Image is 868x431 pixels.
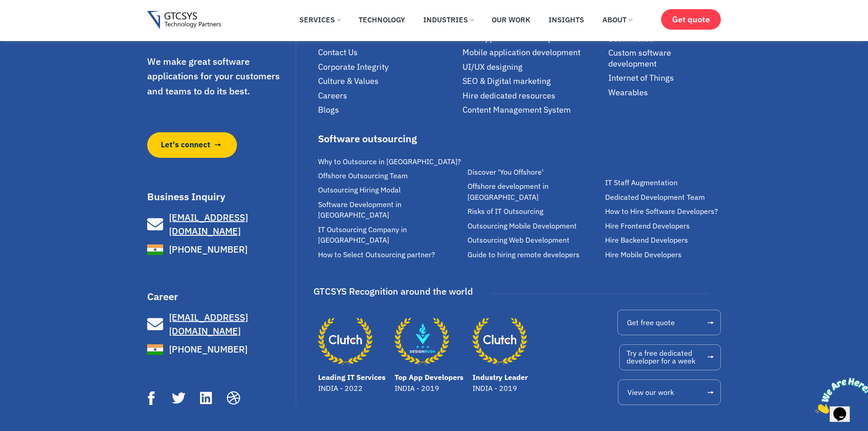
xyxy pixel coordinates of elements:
[467,249,601,260] a: Guide to hiring remote developers
[318,62,458,72] a: Corporate Integrity
[318,171,463,181] a: Offshore Outsourcing Team
[608,47,721,69] a: Custom software development
[812,374,868,417] iframe: chat widget
[169,211,248,237] span: [EMAIL_ADDRESS][DOMAIN_NAME]
[318,249,435,260] span: How to Select Outsourcing partner?
[462,62,604,72] a: UI/UX designing
[619,344,721,370] a: Try a free dedicateddeveloper for a week
[318,90,458,101] a: Careers
[608,73,674,83] span: Internet of Things
[167,243,247,256] span: [PHONE_NUMBER]
[627,389,674,396] span: View our work
[661,9,721,30] a: Get quote
[605,235,726,245] a: Hire Backend Developers
[467,235,570,245] span: Outsourcing Web Development
[473,383,528,394] p: INDIA - 2019
[462,76,604,86] a: SEO & Digital marketing
[318,76,458,86] a: Culture & Values
[608,87,721,98] a: Wearables
[467,221,577,231] span: Outsourcing Mobile Development
[605,249,726,260] a: Hire Mobile Developers
[467,206,543,217] span: Risks of IT Outsourcing
[147,54,294,99] p: We make great software applications for your customers and teams to do its best.
[313,283,473,300] div: GTCSYS Recognition around the world
[672,15,710,24] span: Get quote
[147,211,294,238] a: [EMAIL_ADDRESS][DOMAIN_NAME]
[605,177,726,188] a: IT Staff Augmentation
[605,235,688,245] span: Hire Backend Developers
[467,221,601,231] a: Outsourcing Mobile Development
[318,90,347,101] span: Careers
[462,47,580,57] span: Mobile application development
[462,62,523,72] span: UI/UX designing
[605,221,690,231] span: Hire Frontend Developers
[473,373,528,382] a: Industry Leader
[608,73,721,83] a: Internet of Things
[318,156,463,167] a: Why to Outsource in [GEOGRAPHIC_DATA]?
[605,192,726,203] a: Dedicated Development Team
[618,379,721,405] a: View our work
[147,11,221,30] img: Gtcsys logo
[617,310,721,335] a: Get free quote
[147,342,294,358] a: [PHONE_NUMBER]
[147,291,294,301] h3: Career
[318,199,463,221] span: Software Development in [GEOGRAPHIC_DATA]
[605,249,682,260] span: Hire Mobile Developers
[605,206,718,217] span: How to Hire Software Developers?
[352,10,412,30] a: Technology
[318,171,408,181] span: Offshore Outsourcing Team
[318,76,379,86] span: Culture & Values
[467,167,601,177] a: Discover 'You Offshore'
[467,206,601,217] a: Risks of IT Outsourcing
[395,373,463,382] a: Top App Developers
[467,249,580,260] span: Guide to hiring remote developers
[462,90,555,101] span: Hire dedicated resources
[318,47,458,57] a: Contact Us
[608,87,648,98] span: Wearables
[627,319,675,326] span: Get free quote
[627,349,695,365] span: Try a free dedicated developer for a week
[473,314,527,369] a: Industry Leader
[318,373,385,382] a: Leading IT Services
[467,235,601,245] a: Outsourcing Web Development
[542,10,591,30] a: Insights
[4,4,60,40] img: Chat attention grabber
[467,181,601,203] a: Offshore development in [GEOGRAPHIC_DATA]
[293,10,347,30] a: Services
[318,185,463,195] a: Outsourcing Hiring Modal
[147,311,294,338] a: [EMAIL_ADDRESS][DOMAIN_NAME]
[318,156,461,167] span: Why to Outsource in [GEOGRAPHIC_DATA]?
[395,383,463,394] p: INDIA - 2019
[318,383,385,394] p: INDIA - 2022
[169,311,248,337] span: [EMAIL_ADDRESS][DOMAIN_NAME]
[147,242,294,258] a: [PHONE_NUMBER]
[462,90,604,101] a: Hire dedicated resources
[605,206,726,217] a: How to Hire Software Developers?
[318,104,458,115] a: Blogs
[605,221,726,231] a: Hire Frontend Developers
[605,177,678,188] span: IT Staff Augmentation
[318,62,389,72] span: Corporate Integrity
[462,76,551,86] span: SEO & Digital marketing
[318,134,463,144] div: Software outsourcing
[467,167,544,177] span: Discover 'You Offshore'
[318,104,339,115] span: Blogs
[161,139,211,151] span: Let's connect
[147,192,294,202] h3: Business Inquiry
[462,47,604,57] a: Mobile application development
[462,104,604,115] a: Content Management System
[605,192,705,203] span: Dedicated Development Team
[596,10,639,30] a: About
[416,10,480,30] a: Industries
[318,249,463,260] a: How to Select Outsourcing partner?
[318,224,463,246] a: IT Outsourcing Company in [GEOGRAPHIC_DATA]
[395,314,449,369] a: Top App Developers
[318,314,373,369] a: Leading IT Services
[318,47,358,57] span: Contact Us
[462,104,571,115] span: Content Management System
[167,343,247,356] span: [PHONE_NUMBER]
